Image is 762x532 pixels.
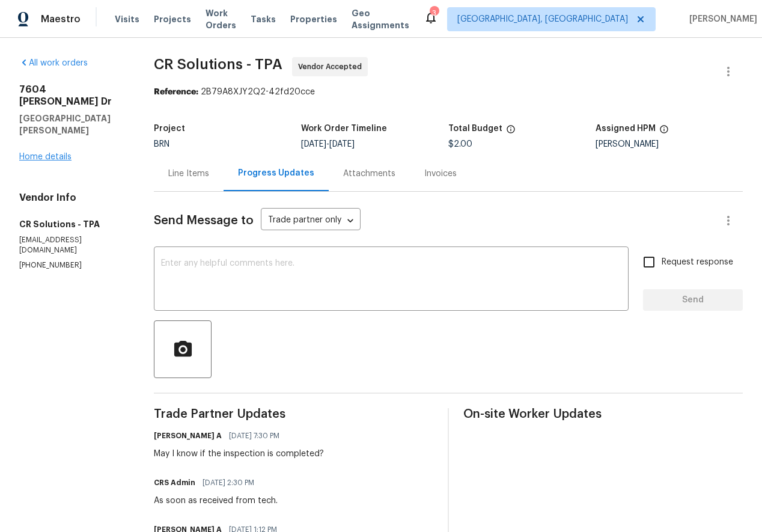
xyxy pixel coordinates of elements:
h6: CRS Admin [154,477,195,489]
span: Geo Assignments [352,7,409,31]
span: Send Message to [154,215,254,227]
span: $2.00 [448,140,472,148]
span: [PERSON_NAME] [684,13,757,25]
span: Visits [115,13,139,25]
span: Tasks [251,15,276,23]
p: [EMAIL_ADDRESS][DOMAIN_NAME] [19,235,125,255]
span: - [301,140,355,148]
span: [DATE] 2:30 PM [203,477,254,489]
a: Home details [19,153,72,161]
div: Progress Updates [238,167,314,179]
a: All work orders [19,59,88,67]
span: CR Solutions - TPA [154,57,282,72]
span: Request response [662,256,733,269]
div: 2B79A8XJY2Q2-42fd20cce [154,86,743,98]
h6: [PERSON_NAME] A [154,430,222,442]
h5: [GEOGRAPHIC_DATA][PERSON_NAME] [19,112,125,136]
h4: Vendor Info [19,192,125,204]
span: The total cost of line items that have been proposed by Opendoor. This sum includes line items th... [506,124,516,140]
span: Trade Partner Updates [154,408,433,420]
span: [DATE] [301,140,326,148]
span: [GEOGRAPHIC_DATA], [GEOGRAPHIC_DATA] [457,13,628,25]
b: Reference: [154,88,198,96]
span: [DATE] 7:30 PM [229,430,279,442]
h5: Project [154,124,185,133]
div: Trade partner only [261,211,361,231]
span: Properties [290,13,337,25]
span: BRN [154,140,169,148]
div: 3 [430,7,438,19]
p: [PHONE_NUMBER] [19,260,125,271]
div: Invoices [424,168,457,180]
h5: Assigned HPM [596,124,656,133]
span: Work Orders [206,7,236,31]
span: The hpm assigned to this work order. [659,124,669,140]
h2: 7604 [PERSON_NAME] Dr [19,84,125,108]
span: Maestro [41,13,81,25]
h5: CR Solutions - TPA [19,218,125,230]
span: Projects [154,13,191,25]
span: Vendor Accepted [298,61,367,73]
div: Line Items [168,168,209,180]
span: [DATE] [329,140,355,148]
div: May I know if the inspection is completed? [154,448,324,460]
h5: Total Budget [448,124,502,133]
div: [PERSON_NAME] [596,140,743,148]
div: Attachments [343,168,395,180]
span: On-site Worker Updates [463,408,743,420]
div: As soon as received from tech. [154,495,278,507]
h5: Work Order Timeline [301,124,387,133]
